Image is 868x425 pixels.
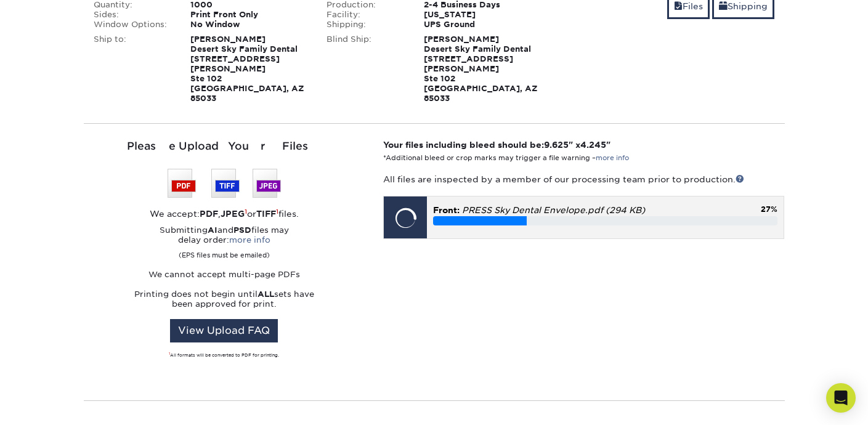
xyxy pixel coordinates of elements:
div: Open Intercom Messenger [826,383,856,413]
small: (EPS files must be emailed) [179,245,270,260]
img: We accept: PSD, TIFF, or JPEG (JPG) [168,169,281,198]
p: Printing does not begin until sets have been approved for print. [84,289,365,309]
p: Submitting and files may delay order: [84,225,365,260]
div: Shipping: [317,20,415,30]
iframe: Google Customer Reviews [3,387,105,421]
div: Please Upload Your Files [84,139,365,155]
sup: 1 [169,352,170,355]
div: Print Front Only [181,10,317,20]
span: files [674,1,683,11]
div: All formats will be converted to PDF for printing. [84,352,365,358]
strong: JPEG [221,209,245,219]
small: *Additional bleed or crop marks may trigger a file warning – [383,154,629,162]
em: PRESS Sky Dental Envelope.pdf (294 KB) [462,205,645,215]
div: Facility: [317,10,415,20]
span: 4.245 [580,140,606,150]
a: more info [596,154,629,162]
div: Ship to: [84,34,182,103]
a: more info [229,235,270,245]
div: Window Options: [84,20,182,30]
a: View Upload FAQ [170,319,278,342]
strong: Your files including bleed should be: " x " [383,140,610,150]
strong: ALL [258,289,274,299]
p: We cannot accept multi-page PDFs [84,270,365,280]
strong: [PERSON_NAME] Desert Sky Family Dental [STREET_ADDRESS][PERSON_NAME] Ste 102 [GEOGRAPHIC_DATA], A... [424,34,538,103]
span: 9.625 [544,140,569,150]
strong: PDF [200,209,218,219]
p: All files are inspected by a member of our processing team prior to production. [383,173,784,185]
div: Blind Ship: [317,34,415,103]
div: UPS Ground [415,20,551,30]
strong: [PERSON_NAME] Desert Sky Family Dental [STREET_ADDRESS][PERSON_NAME] Ste 102 [GEOGRAPHIC_DATA], A... [190,34,304,103]
sup: 1 [276,208,278,215]
span: Front: [433,205,460,215]
div: [US_STATE] [415,10,551,20]
sup: 1 [245,208,247,215]
strong: TIFF [256,209,276,219]
div: Sides: [84,10,182,20]
strong: AI [208,225,217,235]
strong: PSD [233,225,251,235]
span: shipping [719,1,728,11]
div: No Window [181,20,317,30]
div: We accept: , or files. [84,208,365,220]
